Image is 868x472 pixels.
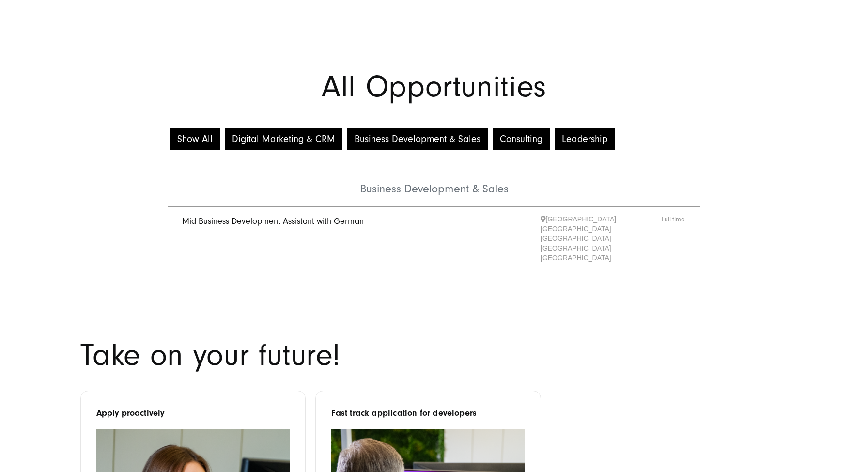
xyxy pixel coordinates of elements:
[182,216,364,226] a: Mid Business Development Assistant with German
[541,214,662,263] span: [GEOGRAPHIC_DATA] [GEOGRAPHIC_DATA] [GEOGRAPHIC_DATA] [GEOGRAPHIC_DATA] [GEOGRAPHIC_DATA]
[170,128,220,150] button: Show All
[347,128,488,150] button: Business Development & Sales
[168,153,700,207] li: Business Development & Sales
[331,407,525,420] h6: Fast track application for developers
[555,128,615,150] button: Leadership
[493,128,550,150] button: Consulting
[96,407,290,420] h6: Apply proactively
[85,72,783,102] h1: All Opportunities
[225,128,342,150] button: Digital Marketing & CRM
[662,214,686,263] span: Full-time
[80,341,424,370] h1: Take on your future!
